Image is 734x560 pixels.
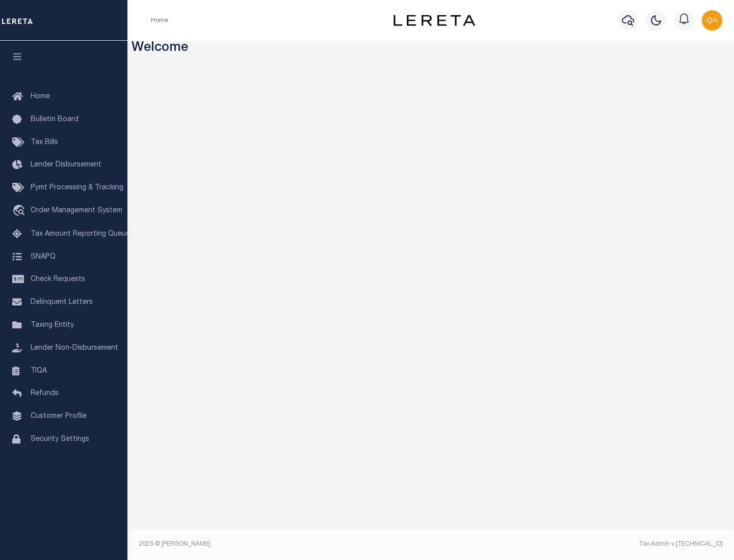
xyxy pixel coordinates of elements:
span: Tax Bills [31,139,58,146]
span: Taxing Entity [31,322,74,329]
span: TIQA [31,367,47,374]
div: Tax Admin v.[TECHNICAL_ID] [438,540,723,549]
span: Tax Amount Reporting Queue [31,231,130,238]
span: Delinquent Letters [31,299,93,306]
i: travel_explore [12,205,29,218]
span: Bulletin Board [31,116,78,123]
img: svg+xml;base64,PHN2ZyB4bWxucz0iaHR0cDovL3d3dy53My5vcmcvMjAwMC9zdmciIHBvaW50ZXItZXZlbnRzPSJub25lIi... [702,10,722,31]
span: Home [31,93,50,100]
li: Home [151,16,168,25]
div: 2025 © [PERSON_NAME]. [132,540,431,549]
span: Order Management System [31,207,122,214]
span: Refunds [31,390,59,397]
img: logo-dark.svg [394,15,475,26]
span: Security Settings [31,436,89,443]
span: Lender Disbursement [31,161,101,169]
span: Lender Non-Disbursement [31,345,118,352]
span: Customer Profile [31,413,87,420]
span: Pymt Processing & Tracking [31,184,123,191]
span: Check Requests [31,276,85,283]
h3: Welcome [132,41,730,57]
span: SNAPQ [31,253,56,260]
